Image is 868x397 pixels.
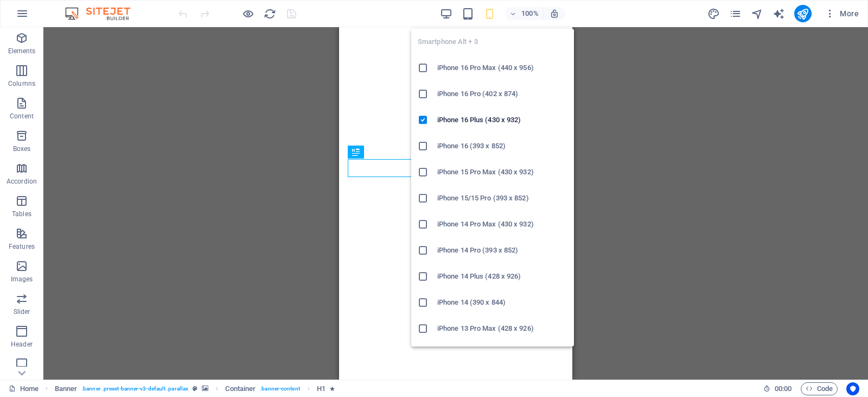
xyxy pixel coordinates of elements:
[763,382,792,395] h6: Session time
[7,177,37,186] p: Accordion
[8,79,35,88] p: Columns
[775,382,792,395] span: 00 00
[437,192,567,205] h6: iPhone 15/15 Pro (393 x 852)
[437,218,567,231] h6: iPhone 14 Pro Max (430 x 932)
[62,7,144,20] img: Editor Logo
[263,7,276,20] button: reload
[437,296,567,309] h6: iPhone 14 (390 x 844)
[330,386,335,392] i: Element contains an animation
[751,8,763,20] i: Navigator
[9,382,39,395] a: Click to cancel selection. Double-click to open Pages
[437,244,567,257] h6: iPhone 14 Pro (393 x 852)
[825,8,859,19] span: More
[801,382,838,395] button: Code
[81,382,188,395] span: . banner .preset-banner-v3-default .parallax
[707,8,720,20] i: Design (Ctrl+Alt+Y)
[14,307,30,316] p: Slider
[437,322,567,335] h6: iPhone 13 Pro Max (428 x 926)
[437,140,567,153] h6: iPhone 16 (393 x 852)
[437,87,567,100] h6: iPhone 16 Pro (402 x 874)
[751,7,764,20] button: navigator
[13,144,31,153] p: Boxes
[521,7,539,20] h6: 100%
[260,382,299,395] span: . banner-content
[9,242,35,251] p: Features
[55,382,335,395] nav: breadcrumb
[241,7,254,20] button: Click here to leave preview mode and continue editing
[437,166,567,179] h6: iPhone 15 Pro Max (430 x 932)
[11,340,33,349] p: Header
[773,8,785,20] i: AI Writer
[437,114,567,127] h6: iPhone 16 Plus (430 x 932)
[437,61,567,74] h6: iPhone 16 Pro Max (440 x 956)
[225,382,256,395] span: Click to select. Double-click to edit
[317,382,325,395] span: Click to select. Double-click to edit
[794,5,812,22] button: publish
[796,8,809,20] i: Publish
[806,382,833,395] span: Code
[10,112,34,121] p: Content
[505,7,544,20] button: 100%
[707,7,720,20] button: design
[550,9,559,18] i: On resize automatically adjust zoom level to fit chosen device.
[729,7,742,20] button: pages
[8,47,36,55] p: Elements
[202,386,208,392] i: This element contains a background
[437,270,567,283] h6: iPhone 14 Plus (428 x 926)
[12,210,31,218] p: Tables
[55,382,78,395] span: Click to select. Double-click to edit
[11,275,33,283] p: Images
[773,7,786,20] button: text_generator
[782,385,784,393] span: :
[193,386,197,392] i: This element is a customizable preset
[846,382,859,395] button: Usercentrics
[729,8,742,20] i: Pages (Ctrl+Alt+S)
[264,8,276,20] i: Reload page
[820,5,863,22] button: More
